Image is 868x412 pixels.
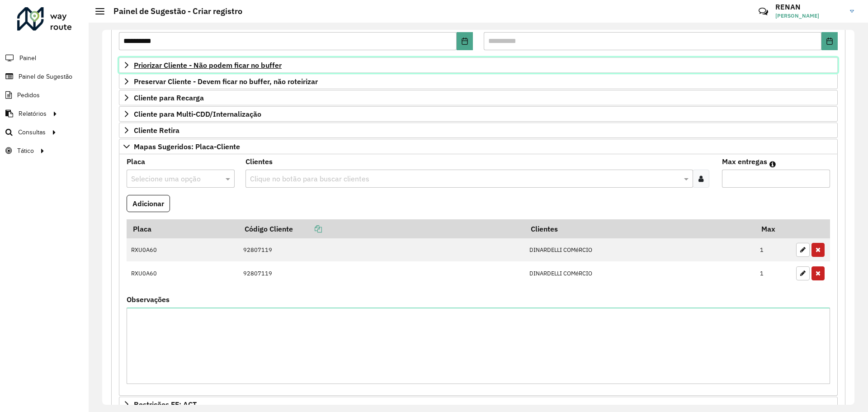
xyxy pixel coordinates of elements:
[524,238,755,262] td: DINARDELLI COMéRCIO
[245,156,273,167] label: Clientes
[119,123,838,138] a: Cliente Retira
[119,139,838,154] a: Mapas Sugeridos: Placa-Cliente
[755,238,792,262] td: 1
[119,154,838,396] div: Mapas Sugeridos: Placa-Cliente
[127,195,170,212] button: Adicionar
[754,2,773,21] a: Contato Rápido
[119,90,838,105] a: Cliente para Recarga
[238,219,524,238] th: Código Cliente
[17,90,40,100] span: Pedidos
[134,78,318,85] span: Preservar Cliente - Devem ficar no buffer, não roteirizar
[19,109,47,118] span: Relatórios
[238,261,524,285] td: 92807119
[238,238,524,262] td: 92807119
[293,224,322,233] a: Copiar
[134,127,179,134] span: Cliente Retira
[19,72,72,81] span: Painel de Sugestão
[524,219,755,238] th: Clientes
[821,32,838,50] button: Choose Date
[127,156,145,167] label: Placa
[524,261,755,285] td: DINARDELLI COMéRCIO
[119,57,838,73] a: Priorizar Cliente - Não podem ficar no buffer
[134,143,240,150] span: Mapas Sugeridos: Placa-Cliente
[17,146,34,156] span: Tático
[134,62,282,69] span: Priorizar Cliente - Não podem ficar no buffer
[127,294,170,305] label: Observações
[127,238,238,262] td: RXU0A60
[104,6,242,16] h2: Painel de Sugestão - Criar registro
[127,261,238,285] td: RXU0A60
[769,161,776,168] em: Máximo de clientes que serão colocados na mesma rota com os clientes informados
[19,53,36,63] span: Painel
[119,106,838,122] a: Cliente para Multi-CDD/Internalização
[134,94,204,101] span: Cliente para Recarga
[119,397,838,412] a: Restrições FF: ACT
[457,32,473,50] button: Choose Date
[722,156,767,167] label: Max entregas
[127,219,238,238] th: Placa
[755,261,792,285] td: 1
[134,110,261,118] span: Cliente para Multi-CDD/Internalização
[134,401,197,408] span: Restrições FF: ACT
[775,3,843,11] h3: RENAN
[755,219,792,238] th: Max
[18,128,46,137] span: Consultas
[775,12,843,20] span: [PERSON_NAME]
[119,74,838,89] a: Preservar Cliente - Devem ficar no buffer, não roteirizar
